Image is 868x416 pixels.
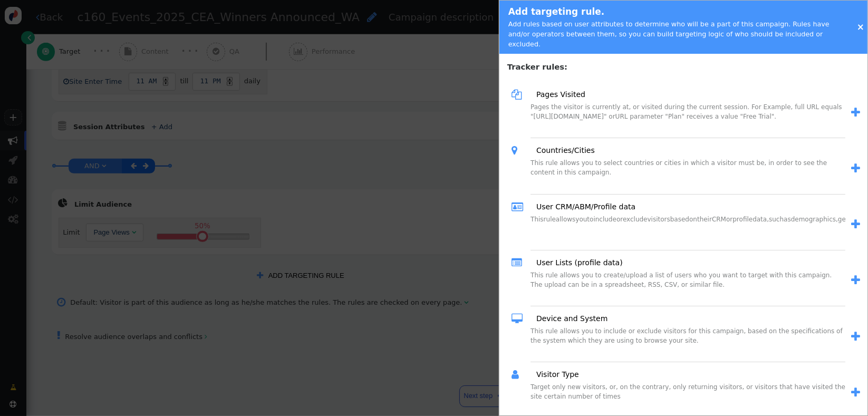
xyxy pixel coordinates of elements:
[512,255,529,270] span: 
[857,22,864,32] a: ×
[726,216,732,223] span: or
[512,367,529,382] span: 
[499,56,867,73] h4: Tracker rules:
[556,216,575,223] span: allows
[531,102,845,138] div: Pages the visitor is currently at, or visited during the current session. For Example, full URL e...
[851,331,860,342] span: 
[508,19,841,49] div: Add rules based on user attributes to determine who will be a part of this campaign. Rules have a...
[512,199,529,215] span: 
[784,216,791,223] span: as
[616,216,623,223] span: or
[512,311,529,326] span: 
[845,216,860,233] a: 
[529,201,635,212] a: User CRM/ABM/Profile data
[851,387,860,398] span: 
[531,216,544,223] span: This
[593,216,616,223] span: include
[845,384,860,401] a: 
[575,216,587,223] span: you
[648,216,670,223] span: visitors
[529,145,595,156] a: Countries/Cities
[670,216,689,223] span: based
[512,87,529,102] span: 
[544,216,556,223] span: rule
[845,272,860,289] a: 
[512,143,529,158] span: 
[697,216,712,223] span: their
[587,216,593,223] span: to
[732,216,753,223] span: profile
[851,275,860,286] span: 
[529,313,607,324] a: Device and System
[769,216,784,223] span: such
[529,89,585,100] a: Pages Visited
[753,216,769,223] span: data,
[712,216,726,223] span: CRM
[838,216,862,223] span: gender,
[791,216,838,223] span: demographics,
[851,219,860,230] span: 
[845,160,860,177] a: 
[845,328,860,345] a: 
[529,369,579,380] a: Visitor Type
[531,326,845,362] div: This rule allows you to include or exclude visitors for this campaign, based on the specification...
[851,163,860,174] span: 
[531,158,845,194] div: This rule allows you to select countries or cities in which a visitor must be, in order to see th...
[851,107,860,118] span: 
[529,257,623,268] a: User Lists (profile data)
[845,104,860,121] a: 
[531,270,845,306] div: This rule allows you to create/upload a list of users who you want to target with this campaign. ...
[623,216,648,223] span: exclude
[689,216,697,223] span: on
